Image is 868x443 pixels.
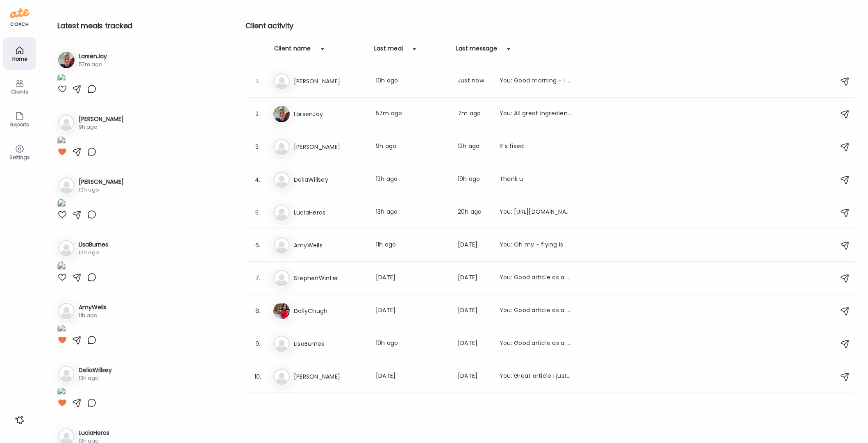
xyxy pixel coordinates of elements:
img: images%2FVeJUmU9xL5OtfHQnXXq9YpklFl83%2FflC6aEqMm9PqeP2ADJcy%2FY8edU1i9TosN2gqKNYDs_1080 [57,324,66,335]
div: Just now [458,76,490,86]
div: Home [5,56,34,62]
div: 7m ago [458,109,490,119]
img: images%2F14YwdST0zVTSBa9Pc02PT7cAhhp2%2FJgjPyL8mbjFvPav86CDe%2Fbhip6ecJ8j6XgIeoNb5T_1080 [57,261,66,272]
div: It’s fixed [500,142,572,152]
div: You: Good article as a reminder to eat your veggies💚 20 Best Non-Starchy Vegetables to Add to You... [500,273,572,283]
div: [DATE] [458,306,490,316]
h3: LuciaHeros [79,429,109,437]
img: bg-avatar-default.svg [273,204,290,221]
img: bg-avatar-default.svg [273,336,290,352]
div: 6. [253,240,263,250]
div: 8. [253,306,263,316]
div: 57m ago [376,109,448,119]
img: bg-avatar-default.svg [273,171,290,188]
div: Last meal [374,44,403,57]
div: 4. [253,175,263,185]
img: images%2FpQclOzuQ2uUyIuBETuyLXmhsmXz1%2Fn5dPNxqBN5FcUJ1rvAbQ%2FxmE0rrKYWh4Vliktkich_1080 [57,73,66,84]
img: bg-avatar-default.svg [273,368,290,385]
h3: DollyChugh [294,306,366,316]
img: bg-avatar-default.svg [273,139,290,155]
h3: [PERSON_NAME] [294,372,366,381]
div: 13h ago [79,374,112,382]
h2: Client activity [245,20,855,32]
div: [DATE] [376,273,448,283]
div: You: Great article I just came across about food cravings and wanted to share: [URL][DOMAIN_NAME] [500,372,572,381]
h3: [PERSON_NAME] [79,115,124,123]
img: bg-avatar-default.svg [58,240,75,256]
div: 10h ago [79,249,108,256]
div: 9h ago [79,123,124,131]
div: 57m ago [79,61,107,68]
div: You: Good article as a reminder to eat your veggies💚 20 Best Non-Starchy Vegetables to Add to You... [500,306,572,316]
div: 19h ago [458,175,490,185]
img: images%2FIrNJUawwUnOTYYdIvOBtlFt5cGu2%2FrZUlwVDHt54lSqOk3bdR%2FNp8JoCLNd85FFJxO5JMi_1080 [57,136,66,147]
div: 2. [253,109,263,119]
div: You: [URL][DOMAIN_NAME] [500,208,572,217]
img: avatars%2FpQclOzuQ2uUyIuBETuyLXmhsmXz1 [58,52,75,68]
img: bg-avatar-default.svg [58,303,75,319]
h3: LisaBurnes [294,339,366,349]
div: 11h ago [79,312,107,319]
div: coach [10,21,29,28]
div: [DATE] [458,339,490,349]
img: bg-avatar-default.svg [58,177,75,194]
img: images%2F3EpIFRBJ9jV3DGfsxbnITPpyzT63%2FqYqR9kkwcZIYh7ZHtYUq%2FRjU6yYwscQVkvhxO4j46_1080 [57,199,66,210]
div: 9. [253,339,263,349]
h3: AmyWells [294,240,366,250]
div: 7. [253,273,263,283]
h3: LarsenJay [79,52,107,61]
h3: AmyWells [79,303,107,312]
div: 11h ago [376,240,448,250]
div: 10h ago [376,76,448,86]
img: bg-avatar-default.svg [273,73,290,89]
h3: [PERSON_NAME] [294,76,366,86]
div: 1. [253,76,263,86]
div: Settings [5,155,34,160]
div: Clients [5,89,34,94]
img: bg-avatar-default.svg [58,114,75,131]
h3: LuciaHeros [294,208,366,217]
div: 20h ago [458,208,490,217]
h3: StephenWinter [294,273,366,283]
div: 12h ago [458,142,490,152]
div: Last message [456,44,497,57]
div: You: All great ingredients - but caution on fat servings. Bacon, Avocado eggs all have fat of som... [500,109,572,119]
div: Reports [5,122,34,127]
div: 10h ago [376,339,448,349]
img: bg-avatar-default.svg [273,270,290,286]
h3: [PERSON_NAME] [79,178,124,186]
div: 13h ago [376,175,448,185]
div: 5. [253,208,263,217]
div: [DATE] [376,372,448,381]
img: bg-avatar-default.svg [273,237,290,253]
div: 10. [253,372,263,381]
div: You: Oh my - flying is a journey! I am sure you had a wonderful time in [GEOGRAPHIC_DATA] - but i... [500,240,572,250]
h3: LarsenJay [294,109,366,119]
div: 3. [253,142,263,152]
div: [DATE] [458,240,490,250]
div: [DATE] [458,372,490,381]
div: You: Good morning - I am not sure how they calculate this. This week there were a few days that y... [500,76,572,86]
img: images%2FGHdhXm9jJtNQdLs9r9pbhWu10OF2%2F00jWdRZ2pri566iPW4cM%2F8Ygg5vPn1h0B8DvgltH4_1080 [57,387,66,398]
h2: Latest meals tracked [57,20,216,32]
h3: DeliaWillsey [294,175,366,185]
div: 13h ago [376,208,448,217]
img: ate [10,7,30,20]
img: avatars%2FGYIBTSL7Z7MIVGVtWXnrcXKF6q82 [273,303,290,319]
div: Thank u [500,175,572,185]
h3: DeliaWillsey [79,366,112,374]
div: [DATE] [458,273,490,283]
div: [DATE] [376,306,448,316]
div: Client name [274,44,311,57]
div: 9h ago [376,142,448,152]
img: avatars%2FpQclOzuQ2uUyIuBETuyLXmhsmXz1 [273,106,290,122]
img: bg-avatar-default.svg [58,365,75,382]
h3: [PERSON_NAME] [294,142,366,152]
h3: LisaBurnes [79,240,108,249]
div: 10h ago [79,186,124,194]
div: You: Good article as a reminder to eat your veggies💚 20 Best Non-Starchy Vegetables to Add to You... [500,339,572,349]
